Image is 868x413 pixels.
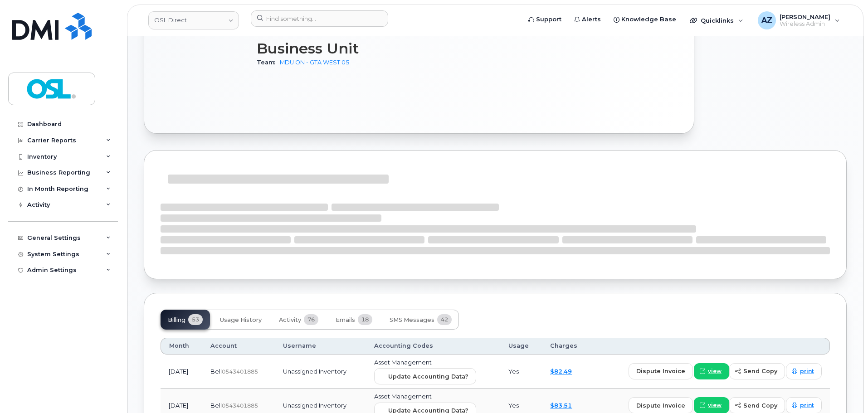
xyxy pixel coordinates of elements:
span: Quicklinks [701,17,734,24]
th: Month [161,338,202,354]
span: 0543401885 [222,368,258,375]
th: Charges [542,338,591,354]
h3: Business Unit [257,40,454,57]
span: view [708,367,722,375]
span: print [800,367,814,375]
a: MDU ON - GTA WEST 05 [280,59,350,66]
th: Usage [500,338,542,354]
span: view [708,401,722,409]
a: $83.51 [550,402,572,409]
td: [DATE] [161,355,202,389]
span: 42 [437,314,452,325]
span: Team [257,59,280,66]
span: Activity [279,316,301,324]
span: print [800,401,814,409]
button: send copy [729,363,785,379]
a: Support [522,10,568,29]
td: Yes [500,355,542,389]
span: Alerts [582,15,601,24]
div: Andy Zhang [751,11,846,29]
span: Emails [336,316,355,324]
span: AZ [761,15,772,26]
input: Find something... [251,10,388,27]
span: 18 [358,314,372,325]
a: Knowledge Base [607,10,683,29]
th: Username [275,338,366,354]
span: dispute invoice [636,367,685,375]
span: 0543401885 [222,402,258,409]
button: Update Accounting Data? [374,368,476,384]
span: Bell [210,368,222,375]
span: dispute invoice [636,401,685,410]
a: $82.49 [550,368,572,375]
span: 76 [304,314,318,325]
span: Wireless Admin [780,20,830,28]
span: Knowledge Base [621,15,676,24]
div: Quicklinks [683,11,750,29]
a: print [786,363,822,379]
span: [PERSON_NAME] [780,13,830,20]
span: send copy [743,401,777,410]
td: Unassigned Inventory [275,355,366,389]
button: dispute invoice [629,363,693,379]
span: Support [536,15,561,24]
a: OSL Direct [148,11,239,29]
span: SMS Messages [390,316,434,324]
a: view [694,363,729,379]
th: Account [202,338,275,354]
th: Accounting Codes [366,338,501,354]
span: Bell [210,402,222,409]
span: Asset Management [374,359,432,366]
span: send copy [743,367,777,375]
span: Asset Management [374,393,432,400]
span: Update Accounting Data? [388,372,468,381]
span: Usage History [220,316,262,324]
a: Alerts [568,10,607,29]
